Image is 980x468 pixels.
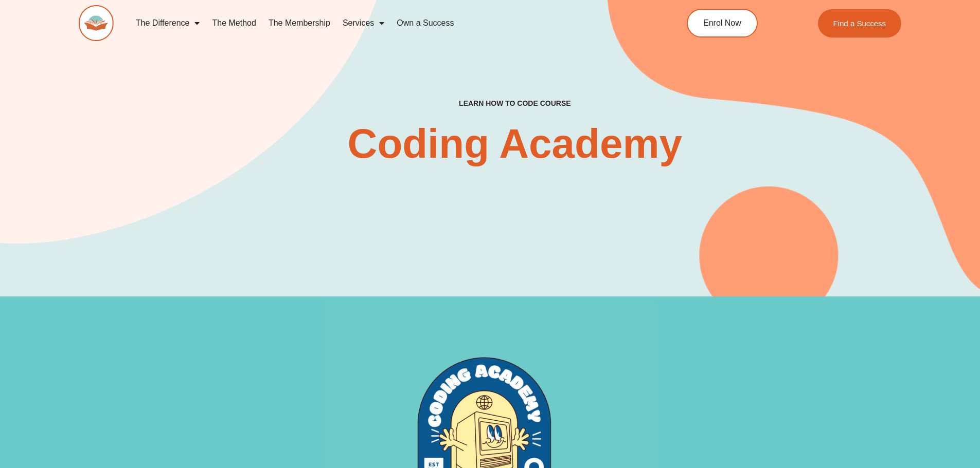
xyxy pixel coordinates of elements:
a: The Difference [130,11,206,35]
span: Enrol Now [703,19,741,27]
span: Find a Success [833,20,886,27]
a: Enrol Now [687,9,758,38]
h2: Coding Academy [348,123,682,164]
a: The Membership [262,11,336,35]
h2: Learn How To Code Course [459,99,571,108]
nav: Menu [130,11,640,35]
a: The Method [206,11,262,35]
a: Services [336,11,390,35]
a: Find a Success [818,9,902,38]
a: Own a Success [390,11,460,35]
